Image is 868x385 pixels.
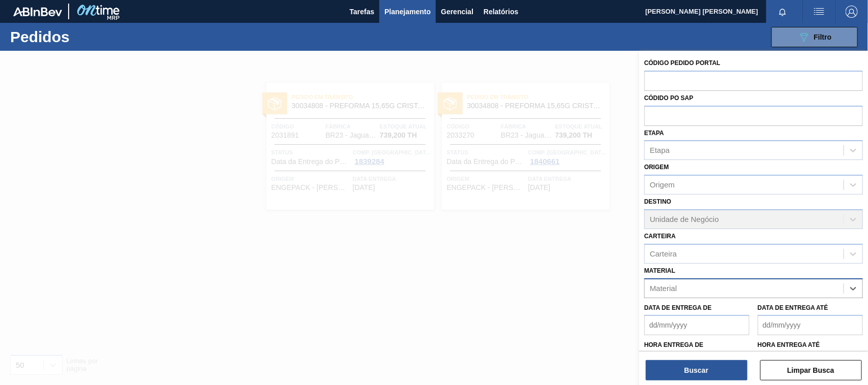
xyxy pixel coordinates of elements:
img: userActions [813,6,825,18]
span: Planejamento [384,6,431,18]
span: Filtro [814,33,832,41]
button: Notificações [766,5,799,19]
h1: Pedidos [10,31,159,43]
div: Carteira [650,249,677,258]
span: Gerencial [441,6,473,18]
div: Origem [650,181,675,189]
label: Etapa [644,130,664,137]
input: dd/mm/yyyy [644,315,750,335]
span: Relatórios [484,6,518,18]
label: Carteira [644,233,676,240]
div: Material [650,284,677,293]
label: Hora entrega de [644,338,750,352]
label: Material [644,267,675,274]
label: Códido PO SAP [644,94,694,102]
div: Etapa [650,146,670,155]
label: Data de Entrega até [758,304,828,311]
input: dd/mm/yyyy [758,315,863,335]
span: Tarefas [349,6,374,18]
label: Hora entrega até [758,338,863,352]
label: Origem [644,164,669,171]
label: Data de Entrega de [644,304,712,311]
img: Logout [846,6,858,18]
label: Código Pedido Portal [644,59,721,67]
button: Filtro [771,27,858,47]
img: TNhmsLtSVTkK8tSr43FrP2fwEKptu5GPRR3wAAAABJRU5ErkJggg== [13,7,62,16]
label: Destino [644,198,671,205]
